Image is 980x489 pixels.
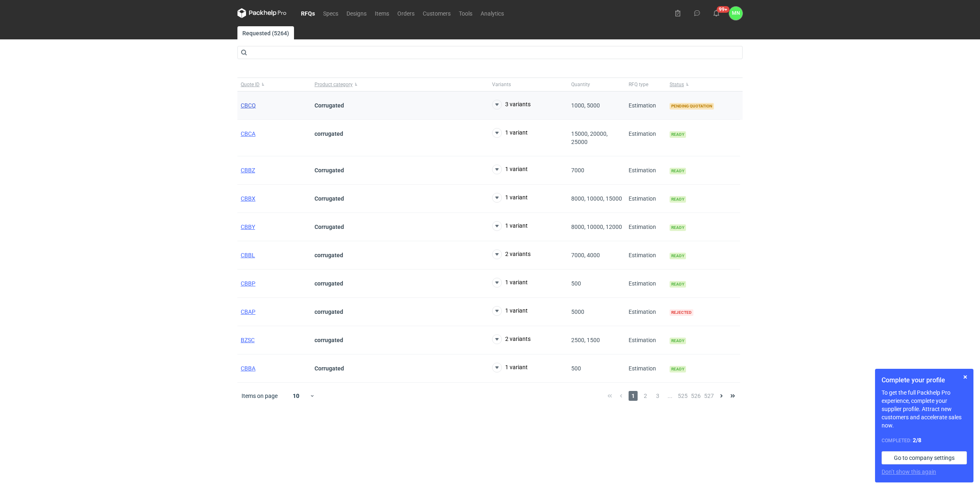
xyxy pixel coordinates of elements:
a: Customers [419,8,455,18]
button: 1 variant [492,306,528,316]
strong: Corrugated [315,167,344,174]
strong: Corrugated [315,102,344,109]
button: Skip for now [960,372,970,382]
p: To get the full Packhelp Pro experience, complete your supplier profile. Attract new customers an... [882,388,967,430]
button: 1 variant [492,363,528,372]
span: Rejected [670,309,693,316]
span: 2 [641,391,650,401]
span: 526 [691,391,701,401]
div: Estimation [625,185,666,213]
span: 3 [653,391,662,401]
strong: Corrugated [315,224,344,230]
a: CBBX [241,195,255,202]
a: Analytics [476,8,508,18]
svg: Packhelp Pro [237,8,287,18]
span: Status [670,81,684,88]
button: 1 variant [492,278,528,288]
span: 525 [678,391,688,401]
button: 1 variant [492,128,528,138]
div: 10 [283,390,310,402]
button: Status [666,78,740,91]
strong: corrugated [315,252,343,258]
a: Specs [319,8,342,18]
button: 2 variants [492,249,531,259]
span: 5000 [571,308,584,315]
a: CBCQ [241,102,256,109]
strong: corrugated [315,337,343,343]
div: Estimation [625,91,666,120]
a: Requested (5264) [237,26,294,39]
div: Estimation [625,270,666,298]
a: CBBA [241,365,255,372]
a: CBBZ [241,167,255,174]
a: Designs [342,8,371,18]
span: 8000, 10000, 15000 [571,195,622,202]
button: 2 variants [492,334,531,344]
span: 2500, 1500 [571,337,600,343]
strong: Corrugated [315,365,344,372]
button: Product category [311,78,489,91]
span: Ready [670,366,686,372]
button: Don’t show this again [882,468,936,476]
span: Pending quotation [670,103,714,110]
span: Items on page [242,392,278,400]
a: Go to company settings [882,451,967,464]
a: CBBY [241,224,255,230]
span: 500 [571,365,581,372]
div: Estimation [625,326,666,354]
a: Tools [455,8,476,18]
button: MN [729,7,743,20]
span: Product category [315,81,353,88]
span: Ready [670,131,686,138]
span: 1000, 5000 [571,102,600,109]
div: Completed: [882,436,967,445]
strong: corrugated [315,130,343,137]
a: Orders [393,8,419,18]
button: Quote ID [237,78,311,91]
span: Ready [670,168,686,174]
a: RFQs [297,8,319,18]
span: Ready [670,281,686,288]
button: 3 variants [492,100,531,110]
span: 500 [571,280,581,287]
span: 7000, 4000 [571,252,600,258]
div: Estimation [625,213,666,241]
button: 1 variant [492,193,528,203]
strong: corrugated [315,308,343,315]
span: RFQ type [629,81,648,88]
span: Ready [670,338,686,344]
div: Estimation [625,241,666,270]
span: 1 [629,391,638,401]
span: Variants [492,81,511,88]
span: BZSC [241,337,255,343]
span: Ready [670,224,686,231]
div: Estimation [625,120,666,156]
span: 15000, 20000, 25000 [571,130,608,145]
span: 7000 [571,167,584,174]
div: Estimation [625,298,666,326]
span: 527 [704,391,714,401]
a: CBCA [241,130,255,137]
button: 99+ [710,7,723,20]
a: Items [371,8,393,18]
span: 8000, 10000, 12000 [571,224,622,230]
a: CBAP [241,308,255,315]
div: Estimation [625,156,666,185]
span: Quantity [571,81,590,88]
button: 1 variant [492,165,528,174]
span: CBBL [241,252,255,258]
span: Quote ID [241,81,260,88]
button: 1 variant [492,221,528,231]
strong: 2 / 8 [913,437,921,443]
span: ... [665,391,675,401]
div: Małgorzata Nowotna [729,7,743,20]
a: CBBP [241,280,255,287]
